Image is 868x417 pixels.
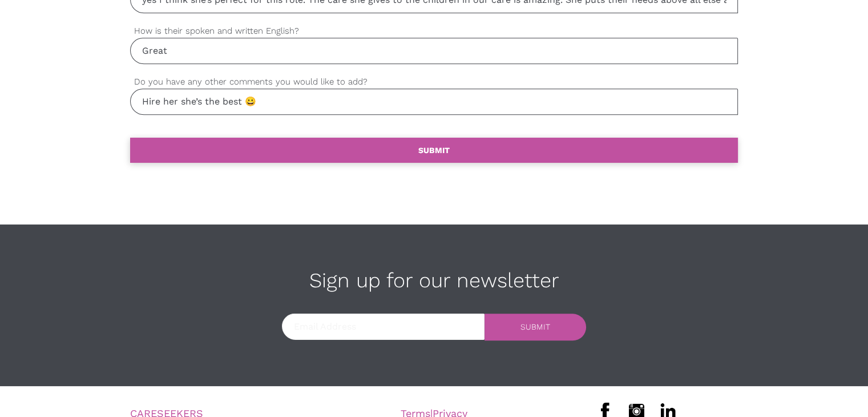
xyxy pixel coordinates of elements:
a: SUBMIT [485,314,586,340]
input: Email Address [282,314,485,340]
b: SUBMIT [418,146,450,155]
a: SUBMIT [130,138,738,163]
span: Sign up for our newsletter [309,268,559,292]
label: Do you have any other comments you would like to add? [130,75,738,89]
div: SUBMIT [520,323,550,331]
label: How is their spoken and written English? [130,25,738,38]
